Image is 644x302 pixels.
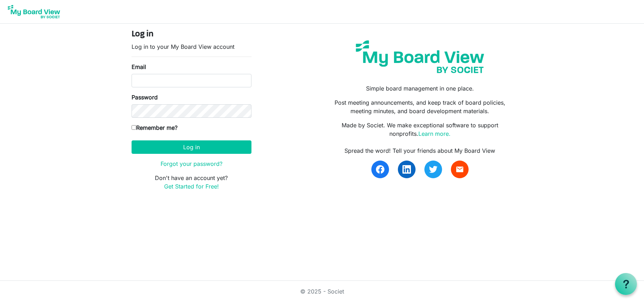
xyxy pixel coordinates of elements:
a: email [451,161,469,178]
p: Post meeting announcements, and keep track of board policies, meeting minutes, and board developm... [327,98,512,115]
span: email [456,165,464,174]
a: Forgot your password? [161,160,222,167]
img: My Board View Logo [6,3,62,21]
input: Remember me? [132,125,136,130]
label: Password [132,93,158,101]
p: Don't have an account yet? [132,174,251,191]
a: Get Started for Free! [164,183,219,190]
label: Email [132,63,146,71]
button: Log in [132,140,251,154]
div: Spread the word! Tell your friends about My Board View [327,146,512,155]
img: linkedin.svg [402,165,411,174]
img: my-board-view-societ.svg [350,35,489,79]
label: Remember me? [132,123,178,132]
p: Made by Societ. We make exceptional software to support nonprofits. [327,121,512,138]
a: Learn more. [418,130,451,137]
a: © 2025 - Societ [300,288,344,295]
p: Simple board management in one place. [327,84,512,93]
img: twitter.svg [429,165,437,174]
img: facebook.svg [376,165,384,174]
p: Log in to your My Board View account [132,42,251,51]
h4: Log in [132,29,251,40]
